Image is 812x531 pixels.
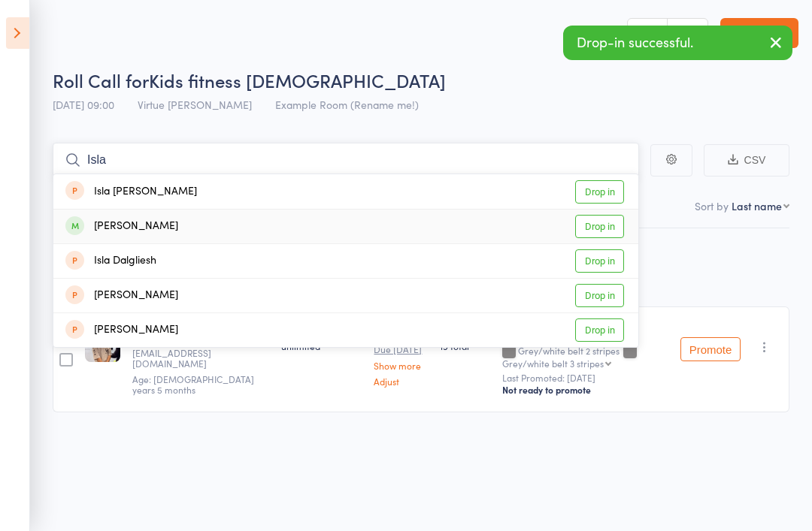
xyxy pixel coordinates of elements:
small: Last Promoted: [DATE] [502,373,668,383]
div: Grey/white belt 3 stripes [502,358,604,368]
span: Age: [DEMOGRAPHIC_DATA] years 5 months [132,373,254,396]
div: Last name [732,198,782,213]
div: [PERSON_NAME] [65,287,178,304]
button: Promote [680,337,741,361]
a: Drop in [575,284,624,307]
a: Drop in [575,180,624,204]
div: Drop-in successful. [563,26,792,60]
div: Grey/white belt 2 stripes [502,345,668,368]
span: Kids fitness [DEMOGRAPHIC_DATA] [149,68,446,92]
a: Show more [374,361,428,370]
a: Adjust [374,376,428,386]
div: Isla [PERSON_NAME] [65,183,197,201]
input: Search by name [53,143,639,177]
button: CSV [704,144,789,176]
small: elyce2488@hotmail.com [132,348,230,370]
small: Due [DATE] [374,344,428,355]
span: Roll Call for [53,68,149,92]
div: [PERSON_NAME] [65,218,178,235]
a: Drop in [575,215,624,238]
div: Isla Dalgliesh [65,252,156,270]
a: Drop in [575,249,624,273]
div: $40.00 [374,327,428,386]
div: [PERSON_NAME] [65,321,178,339]
a: Drop in [575,318,624,342]
span: [DATE] 09:00 [53,97,114,112]
span: Example Room (Rename me!) [275,97,419,112]
span: Virtue [PERSON_NAME] [138,97,252,112]
div: Not ready to promote [502,384,668,396]
label: Sort by [695,198,729,213]
a: Exit roll call [720,18,798,48]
